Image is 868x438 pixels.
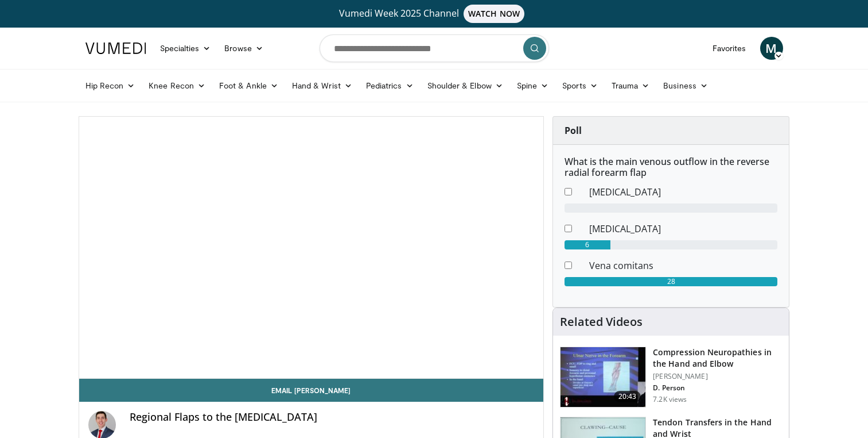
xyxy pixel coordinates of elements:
a: Business [656,74,715,97]
p: [PERSON_NAME] [653,372,782,381]
input: Search topics, interventions [320,34,549,62]
h4: Related Videos [560,315,643,329]
span: WATCH NOW [464,5,524,23]
img: VuMedi Logo [85,43,146,54]
a: Hand & Wrist [285,74,359,97]
a: 20:43 Compression Neuropathies in the Hand and Elbow [PERSON_NAME] D. Person 7.2K views [560,347,782,408]
a: Spine [510,74,555,97]
span: 20:43 [614,391,641,402]
a: Email [PERSON_NAME] [79,379,544,402]
a: Specialties [153,37,218,60]
dd: [MEDICAL_DATA] [581,185,786,199]
h4: Regional Flaps to the [MEDICAL_DATA] [130,411,535,424]
a: Shoulder & Elbow [421,74,510,97]
img: b54436d8-8e88-4114-8e17-c60436be65a7.150x105_q85_crop-smart_upscale.jpg [560,347,645,407]
a: Vumedi Week 2025 ChannelWATCH NOW [87,5,781,23]
dd: [MEDICAL_DATA] [581,222,786,236]
a: Trauma [605,74,657,97]
a: Pediatrics [359,74,421,97]
h6: What is the main venous outflow in the reverse radial forearm flap [565,156,777,178]
a: Browse [217,37,270,60]
p: 7.2K views [653,395,687,404]
div: 6 [565,240,610,249]
a: M [760,37,783,60]
video-js: Video Player [79,117,544,379]
a: Favorites [706,37,753,60]
p: D. Person [653,383,782,393]
a: Foot & Ankle [212,74,285,97]
dd: Vena comitans [581,259,786,272]
a: Knee Recon [142,74,212,97]
h3: Compression Neuropathies in the Hand and Elbow [653,347,782,370]
a: Hip Recon [79,74,142,97]
a: Sports [555,74,605,97]
div: 28 [565,277,777,286]
strong: Poll [565,124,582,137]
